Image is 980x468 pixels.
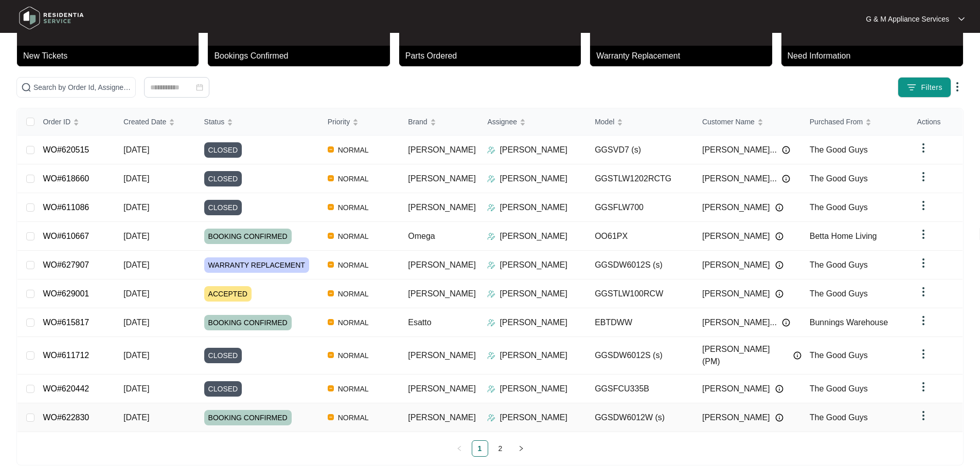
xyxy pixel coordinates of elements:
[408,289,476,298] span: [PERSON_NAME]
[204,142,242,158] span: CLOSED
[408,232,435,240] span: Omega
[702,116,755,127] span: Customer Name
[917,171,930,183] img: dropdown arrow
[408,260,476,269] span: [PERSON_NAME]
[43,289,89,298] a: WO#629001
[328,116,350,127] span: Priority
[810,351,868,360] span: The Good Guys
[328,352,334,358] img: Vercel Logo
[810,116,863,127] span: Purchased From
[204,229,292,244] span: BOOKING CONFIRMED
[810,232,877,240] span: Betta Home Living
[328,290,334,296] img: Vercel Logo
[408,145,476,154] span: [PERSON_NAME]
[810,203,868,212] span: The Good Guys
[408,384,476,393] span: [PERSON_NAME]
[917,257,930,269] img: dropdown arrow
[775,385,783,393] img: Info icon
[123,203,149,212] span: [DATE]
[810,384,868,393] span: The Good Guys
[408,116,427,127] span: Brand
[500,288,567,300] p: [PERSON_NAME]
[328,233,334,239] img: Vercel Logo
[782,319,790,327] img: Info icon
[788,50,963,62] p: Need Information
[702,201,770,214] span: [PERSON_NAME]
[958,16,965,22] img: dropdown arrow
[328,385,334,391] img: Vercel Logo
[586,279,694,308] td: GGSTLW100RCW
[917,381,930,393] img: dropdown arrow
[917,348,930,360] img: dropdown arrow
[123,174,149,183] span: [DATE]
[586,108,694,136] th: Model
[810,318,888,327] span: Bunnings Warehouse
[810,413,868,422] span: The Good Guys
[487,175,495,183] img: Assigner Icon
[334,201,373,214] span: NORMAL
[801,108,909,136] th: Purchased From
[487,351,495,360] img: Assigner Icon
[586,308,694,337] td: EBTDWW
[500,316,567,329] p: [PERSON_NAME]
[917,314,930,327] img: dropdown arrow
[472,440,488,457] li: 1
[123,351,149,360] span: [DATE]
[214,50,389,62] p: Bookings Confirmed
[596,50,772,62] p: Warranty Replacement
[43,174,89,183] a: WO#618660
[204,200,242,215] span: CLOSED
[123,116,166,127] span: Created Date
[43,116,70,127] span: Order ID
[204,410,292,425] span: BOOKING CONFIRMED
[793,351,801,360] img: Info icon
[328,146,334,153] img: Vercel Logo
[487,261,495,269] img: Assigner Icon
[123,384,149,393] span: [DATE]
[408,203,476,212] span: [PERSON_NAME]
[451,440,468,457] button: left
[204,286,252,302] span: ACCEPTED
[334,288,373,300] span: NORMAL
[586,136,694,164] td: GGSVD7 (s)
[586,193,694,222] td: GGSFLW700
[917,409,930,422] img: dropdown arrow
[702,383,770,395] span: [PERSON_NAME]
[586,403,694,432] td: GGSDW6012W (s)
[123,289,149,298] span: [DATE]
[334,349,373,362] span: NORMAL
[487,385,495,393] img: Assigner Icon
[775,232,783,240] img: Info icon
[487,319,495,327] img: Assigner Icon
[898,77,951,98] button: filter iconFilters
[694,108,801,136] th: Customer Name
[43,351,89,360] a: WO#611712
[906,82,917,92] img: filter icon
[500,144,567,156] p: [PERSON_NAME]
[479,108,586,136] th: Assignee
[408,351,476,360] span: [PERSON_NAME]
[500,383,567,395] p: [PERSON_NAME]
[810,174,868,183] span: The Good Guys
[500,349,567,362] p: [PERSON_NAME]
[500,173,567,185] p: [PERSON_NAME]
[334,144,373,156] span: NORMAL
[123,145,149,154] span: [DATE]
[487,203,495,212] img: Assigner Icon
[513,440,529,457] li: Next Page
[33,82,131,93] input: Search by Order Id, Assignee Name, Customer Name, Brand and Model
[866,14,949,24] p: G & M Appliance Services
[204,381,242,397] span: CLOSED
[782,175,790,183] img: Info icon
[334,230,373,242] span: NORMAL
[513,440,529,457] button: right
[518,445,524,452] span: right
[328,261,334,268] img: Vercel Logo
[500,230,567,242] p: [PERSON_NAME]
[586,251,694,279] td: GGSDW6012S (s)
[775,414,783,422] img: Info icon
[487,290,495,298] img: Assigner Icon
[204,171,242,186] span: CLOSED
[15,3,87,33] img: residentia service logo
[909,108,963,136] th: Actions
